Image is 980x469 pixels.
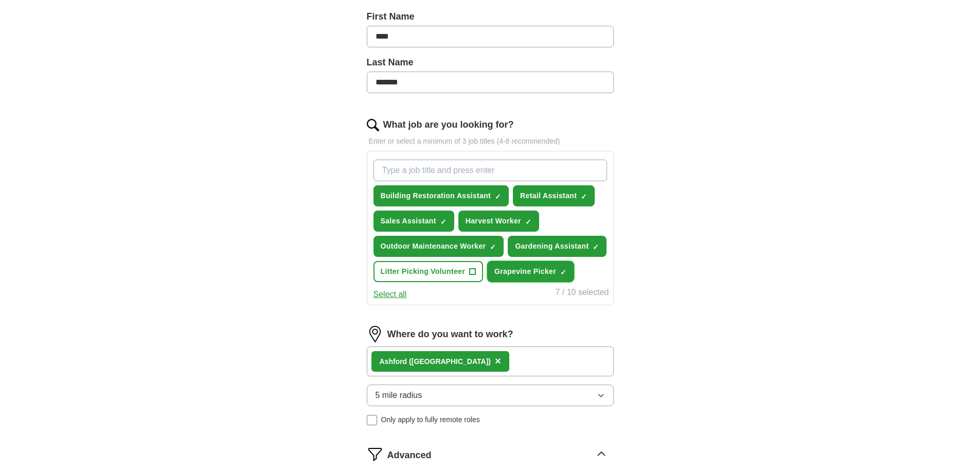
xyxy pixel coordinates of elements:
[367,56,614,70] label: Last Name
[560,268,566,276] span: ✓
[466,216,521,227] span: Harvest Worker
[381,190,491,201] span: Building Restoration Assistant
[373,288,407,301] button: Select all
[508,236,607,257] button: Gardening Assistant✓
[440,218,447,226] span: ✓
[495,193,501,201] span: ✓
[367,10,614,24] label: First Name
[367,119,379,131] img: search.png
[373,185,509,206] button: Building Restoration Assistant✓
[490,243,496,251] span: ✓
[367,136,614,147] p: Enter or select a minimum of 3 job titles (4-8 recommended)
[380,357,407,366] strong: Ashford
[581,193,587,201] span: ✓
[387,327,513,341] label: Where do you want to work?
[387,448,432,462] span: Advanced
[495,355,501,367] span: ×
[487,261,574,282] button: Grapevine Picker✓
[373,261,484,282] button: Litter Picking Volunteer
[381,266,466,277] span: Litter Picking Volunteer
[458,211,539,232] button: Harvest Worker✓
[409,357,491,366] span: ([GEOGRAPHIC_DATA])
[495,354,501,369] button: ×
[381,414,480,425] span: Only apply to fully remote roles
[555,286,609,301] div: 7 / 10 selected
[513,185,595,206] button: Retail Assistant✓
[373,211,454,232] button: Sales Assistant✓
[367,415,377,425] input: Only apply to fully remote roles
[381,241,486,252] span: Outdoor Maintenance Worker
[367,385,614,406] button: 5 mile radius
[373,160,607,181] input: Type a job title and press enter
[525,218,531,226] span: ✓
[383,118,514,132] label: What job are you looking for?
[593,243,599,251] span: ✓
[494,266,556,277] span: Grapevine Picker
[367,326,383,342] img: location.png
[367,446,383,462] img: filter
[373,236,504,257] button: Outdoor Maintenance Worker✓
[515,241,589,252] span: Gardening Assistant
[520,190,577,201] span: Retail Assistant
[376,389,422,402] span: 5 mile radius
[381,216,436,227] span: Sales Assistant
